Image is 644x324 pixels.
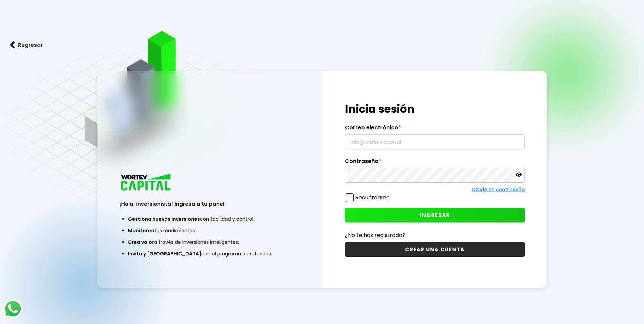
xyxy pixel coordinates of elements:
[345,124,525,134] label: Correo electrónico
[128,250,201,257] span: Invita y [GEOGRAPHIC_DATA]
[128,213,291,225] li: con facilidad y control.
[10,41,15,49] img: flecha izquierda
[128,216,200,222] span: Gestiona nuevas inversiones
[128,236,291,248] li: a través de inversiones inteligentes.
[128,239,154,246] span: Crea valor
[345,208,525,222] button: INGRESAR
[345,231,525,257] a: ¿No te has registrado?CREAR UNA CUENTA
[345,231,525,239] p: ¿No te has registrado?
[128,225,291,236] li: tus rendimientos.
[420,212,450,219] span: INGRESAR
[345,101,525,117] h1: Inicia sesión
[3,299,22,318] img: logos_whatsapp-icon.242b2217.svg
[345,158,525,168] label: Contraseña
[119,200,299,208] h3: ¡Hola, inversionista! Ingresa a tu panel:
[472,186,525,193] a: Olvidé mi contraseña
[128,227,154,234] span: Monitorea
[128,248,291,259] li: con el programa de referidos.
[355,194,390,201] label: Recuérdame
[119,173,173,193] img: logo_wortev_capital
[345,242,525,257] button: CREAR UNA CUENTA
[348,135,522,149] input: hola@wortev.capital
